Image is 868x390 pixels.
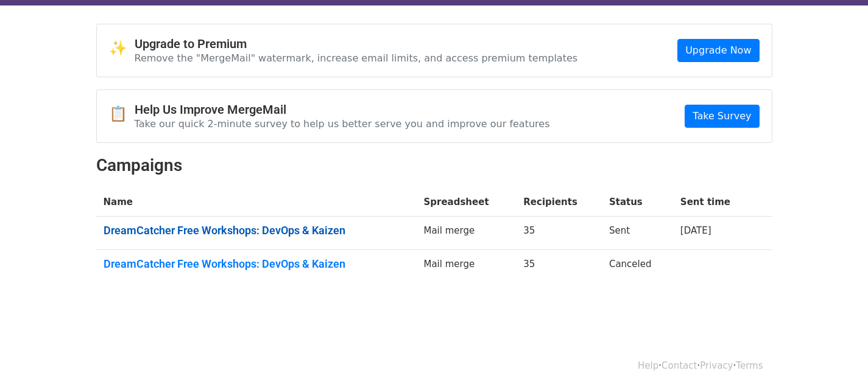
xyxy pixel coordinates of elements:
span: 📋 [109,105,135,123]
td: Sent [602,217,673,250]
td: Canceled [602,249,673,282]
a: [DATE] [680,225,711,236]
h4: Help Us Improve MergeMail [135,102,550,117]
a: DreamCatcher Free Workshops: DevOps & Kaizen [104,224,409,237]
a: Terms [736,360,763,371]
a: DreamCatcher Free Workshops: DevOps & Kaizen [104,257,409,271]
th: Recipients [516,188,602,217]
p: Remove the "MergeMail" watermark, increase email limits, and access premium templates [135,52,578,64]
span: ✨ [109,40,135,57]
td: Mail merge [416,217,516,250]
a: Take Survey [685,105,759,128]
th: Status [602,188,673,217]
h4: Upgrade to Premium [135,37,578,51]
p: Take our quick 2-minute survey to help us better serve you and improve our features [135,117,550,130]
th: Spreadsheet [416,188,516,217]
td: 35 [516,249,602,282]
a: Privacy [700,360,733,371]
td: Mail merge [416,249,516,282]
th: Sent time [673,188,754,217]
a: Upgrade Now [677,39,759,62]
td: 35 [516,217,602,250]
h2: Campaigns [96,155,772,176]
iframe: Chat Widget [807,332,868,390]
a: Help [638,360,658,371]
th: Name [96,188,417,217]
a: Contact [662,360,697,371]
